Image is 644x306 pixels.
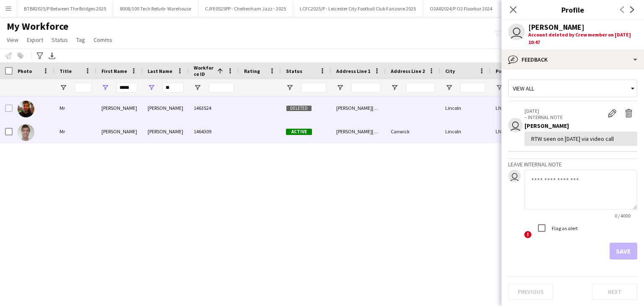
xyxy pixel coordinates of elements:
span: Tag [76,36,85,44]
input: Row Selection is disabled for this row (unchecked) [5,104,13,112]
button: Open Filter Menu [286,84,293,91]
span: Status [52,36,68,44]
button: Open Filter Menu [391,84,398,91]
span: Export [27,36,43,44]
a: View [3,34,22,45]
span: 0 / 4000 [608,213,637,219]
div: 1463524 [189,96,239,119]
button: O2AR2025/P O2 Floor Bar FY26 [499,0,576,17]
a: Tag [73,34,88,45]
button: O2AR2024/P O2 Floorbar 2024 [423,0,499,17]
button: 8008/100 Tech Refurb- Warehouse [113,0,198,17]
button: Open Filter Menu [336,84,344,91]
button: Open Filter Menu [445,84,453,91]
h3: Leave internal note [508,161,637,168]
input: Address Line 1 Filter Input [351,83,381,93]
span: Address Line 2 [391,68,425,74]
span: Address Line 1 [336,68,370,74]
img: Giles Wade [18,124,34,141]
input: Last Name Filter Input [163,83,184,93]
div: [PERSON_NAME] [528,23,584,31]
input: Address Line 2 Filter Input [406,83,435,93]
div: [PERSON_NAME] [143,96,189,119]
div: [PERSON_NAME] [525,122,637,130]
div: Canwick [386,120,440,143]
div: RTW seen on [DATE] via video call [531,135,631,143]
input: Workforce ID Filter Input [209,83,234,93]
button: Open Filter Menu [60,84,67,91]
span: Title [60,68,72,74]
div: LN4 2RP [491,120,541,143]
span: View all [513,85,534,92]
div: [PERSON_NAME][GEOGRAPHIC_DATA] [331,96,386,119]
a: Export [23,34,47,45]
span: My Workforce [7,20,68,33]
p: – INTERNAL NOTE [525,114,604,120]
label: Flag as alert [550,225,578,231]
div: Lincoln [440,120,491,143]
div: LN4 2RP [491,96,541,119]
span: Post Code [496,68,519,74]
input: City Filter Input [460,83,486,93]
input: Status Filter Input [301,83,326,93]
button: LCFC2025/P - Leicester City Football Club Fanzone 2025 [293,0,423,17]
button: Open Filter Menu [194,84,201,91]
div: [PERSON_NAME] [96,96,143,119]
input: First Name Filter Input [117,83,138,93]
a: Status [48,34,71,45]
app-action-btn: Export XLSX [47,51,57,61]
span: Deleted [286,105,312,112]
span: Comms [93,36,112,44]
div: [PERSON_NAME][GEOGRAPHIC_DATA] [331,120,386,143]
span: Last Name [148,68,172,74]
div: Mr [55,120,96,143]
app-action-btn: Advanced filters [35,51,45,61]
img: Giles Wade [18,101,34,117]
p: [DATE] [525,108,604,114]
button: BTBR2025/P Between The Bridges 2025 [17,0,113,17]
button: CJFE0525PP - Cheltenham Jazz - 2025 [198,0,293,17]
span: View [7,36,18,44]
span: Rating [244,68,260,74]
div: Lincoln [440,96,491,119]
span: Status [286,68,302,74]
button: Open Filter Menu [148,84,155,91]
span: First Name [101,68,127,74]
input: Title Filter Input [75,83,91,93]
a: Comms [90,34,116,45]
h3: Profile [501,4,644,15]
div: 1464309 [189,120,239,143]
span: Photo [18,68,32,74]
button: Open Filter Menu [496,84,503,91]
span: ! [524,231,532,239]
span: City [445,68,455,74]
span: Workforce ID [194,65,214,77]
div: Mr [55,96,96,119]
div: [PERSON_NAME] [143,120,189,143]
button: Open Filter Menu [101,84,109,91]
div: Feedback [501,49,644,70]
div: [PERSON_NAME] [96,120,143,143]
div: Account deleted by Crew member on [DATE] 10:47 [528,31,637,46]
span: Active [286,129,312,135]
